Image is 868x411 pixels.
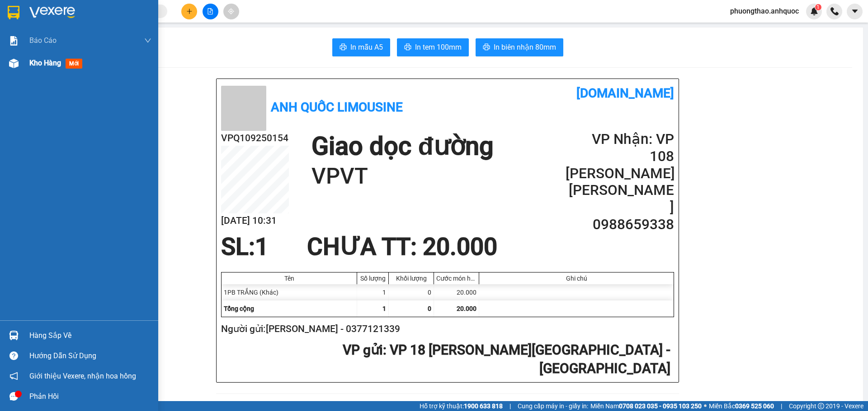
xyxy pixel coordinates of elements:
[186,8,193,14] span: plus
[359,275,386,282] div: Số lượng
[106,40,179,53] div: 0988659338
[29,59,61,67] span: Kho hàng
[29,390,151,403] div: Phản hồi
[566,182,674,216] h2: [PERSON_NAME]
[9,36,19,46] img: solution-icon
[357,284,389,300] div: 1
[847,4,863,19] button: caret-down
[415,42,462,53] span: In tem 100mm
[221,322,670,337] h2: Người gửi: [PERSON_NAME] - 0377121339
[29,349,151,363] div: Hướng dẫn sử dụng
[382,305,386,312] span: 1
[818,403,824,409] span: copyright
[106,9,127,18] span: Nhận:
[119,53,153,69] span: VPVT
[464,402,503,410] strong: 1900 633 818
[223,4,239,19] button: aim
[8,8,99,62] div: VP 18 [PERSON_NAME][GEOGRAPHIC_DATA] - [GEOGRAPHIC_DATA]
[434,284,479,300] div: 20.000
[476,38,563,56] button: printerIn biên nhận 80mm
[851,7,859,15] span: caret-down
[518,401,588,411] span: Cung cấp máy in - giấy in:
[428,305,431,312] span: 0
[483,43,490,52] span: printer
[221,131,289,146] h2: VPQ109250154
[781,401,782,411] span: |
[29,329,151,342] div: Hàng sắp về
[311,162,493,191] h1: VPVT
[436,275,476,282] div: Cước món hàng
[481,275,671,282] div: Ghi chú
[566,131,674,182] h2: VP Nhận: VP 108 [PERSON_NAME]
[8,6,19,19] img: logo-vxr
[815,4,821,10] sup: 1
[404,43,411,52] span: printer
[221,341,670,378] h2: : VP 18 [PERSON_NAME][GEOGRAPHIC_DATA] - [GEOGRAPHIC_DATA]
[509,401,511,411] span: |
[9,392,18,401] span: message
[106,8,179,29] div: VP 108 [PERSON_NAME]
[830,7,839,15] img: phone-icon
[29,35,57,46] span: Báo cáo
[590,401,702,411] span: Miền Nam
[576,86,674,101] b: [DOMAIN_NAME]
[255,233,269,261] span: 1
[723,5,806,17] span: phuongthao.anhquoc
[389,284,434,300] div: 0
[207,8,213,14] span: file-add
[66,59,82,69] span: mới
[332,38,390,56] button: printerIn mẫu A5
[221,213,289,228] h2: [DATE] 10:31
[224,275,354,282] div: Tên
[566,216,674,233] h2: 0988659338
[302,233,503,260] div: CHƯA TT : 20.000
[457,305,476,312] span: 20.000
[228,8,234,14] span: aim
[420,401,503,411] span: Hỗ trợ kỹ thuật:
[144,37,151,44] span: down
[8,9,22,18] span: Gửi:
[704,404,707,408] span: ⚪️
[203,4,218,19] button: file-add
[271,100,403,115] b: Anh Quốc Limousine
[343,342,383,358] span: VP gửi
[9,351,18,360] span: question-circle
[311,131,493,162] h1: Giao dọc đường
[224,305,254,312] span: Tổng cộng
[222,284,357,300] div: 1PB TRẮNG (Khác)
[106,29,179,40] div: [PERSON_NAME]
[494,42,556,53] span: In biên nhận 80mm
[810,7,818,15] img: icon-new-feature
[221,233,255,261] span: SL:
[106,58,119,67] span: DĐ:
[816,4,820,10] span: 1
[9,372,18,380] span: notification
[350,42,383,53] span: In mẫu A5
[391,275,431,282] div: Khối lượng
[9,331,19,340] img: warehouse-icon
[735,402,774,410] strong: 0369 525 060
[181,4,197,19] button: plus
[619,402,702,410] strong: 0708 023 035 - 0935 103 250
[8,62,99,73] div: [PERSON_NAME]
[397,38,469,56] button: printerIn tem 100mm
[340,43,347,52] span: printer
[9,59,19,68] img: warehouse-icon
[709,401,774,411] span: Miền Bắc
[29,370,136,382] span: Giới thiệu Vexere, nhận hoa hồng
